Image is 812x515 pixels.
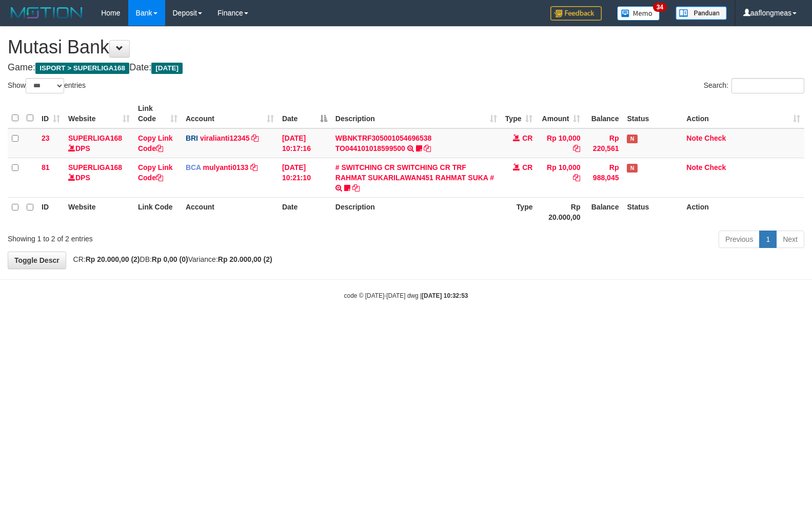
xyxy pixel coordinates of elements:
[550,6,602,21] img: Feedback.jpg
[584,128,623,158] td: Rp 220,561
[68,134,122,142] a: SUPERLIGA168
[522,134,532,142] span: CR
[501,197,537,226] th: Type
[704,163,726,171] a: Check
[584,158,623,197] td: Rp 988,045
[35,63,129,74] span: ISPORT > SUPERLIGA168
[704,134,726,142] a: Check
[86,255,140,263] strong: Rp 20.000,00 (2)
[424,144,431,152] a: Copy WBNKTRF305001054696538 TO044101018599500 to clipboard
[203,163,249,171] a: mulyanti0133
[8,37,804,58] h1: Mutasi Bank
[186,163,201,171] span: BCA
[218,255,272,263] strong: Rp 20.000,00 (2)
[623,99,682,128] th: Status
[335,163,494,182] a: # SWITCHING CR SWITCHING CR TRF RAHMAT SUKARILAWAN451 RAHMAT SUKA #
[537,197,584,226] th: Rp 20.000,00
[8,5,86,21] img: MOTION_logo.png
[676,6,727,20] img: panduan.png
[501,99,537,128] th: Type: activate to sort column ascending
[186,134,198,142] span: BRI
[134,197,182,226] th: Link Code
[68,163,122,171] a: SUPERLIGA168
[37,197,64,226] th: ID
[653,3,667,12] span: 34
[64,158,134,197] td: DPS
[151,63,183,74] span: [DATE]
[584,99,623,128] th: Balance
[278,158,331,197] td: [DATE] 10:21:10
[138,134,173,152] a: Copy Link Code
[682,197,804,226] th: Action
[42,134,50,142] span: 23
[64,197,134,226] th: Website
[352,184,360,192] a: Copy # SWITCHING CR SWITCHING CR TRF RAHMAT SUKARILAWAN451 RAHMAT SUKA # to clipboard
[8,63,804,73] h4: Game: Date:
[704,78,804,93] label: Search:
[251,134,259,142] a: Copy viralianti12345 to clipboard
[537,158,584,197] td: Rp 10,000
[627,135,637,143] span: Has Note
[335,134,432,152] a: WBNKTRF305001054696538 TO044101018599500
[682,99,804,128] th: Action: activate to sort column ascending
[250,163,258,171] a: Copy mulyanti0133 to clipboard
[26,78,64,93] select: Showentries
[776,231,804,248] a: Next
[152,255,188,263] strong: Rp 0,00 (0)
[278,99,331,128] th: Date: activate to sort column descending
[623,197,682,226] th: Status
[686,134,702,142] a: Note
[138,163,173,182] a: Copy Link Code
[584,197,623,226] th: Balance
[331,197,501,226] th: Description
[537,99,584,128] th: Amount: activate to sort column ascending
[686,163,702,171] a: Note
[278,128,331,158] td: [DATE] 10:17:16
[522,163,532,171] span: CR
[422,292,468,299] strong: [DATE] 10:32:53
[573,144,580,152] a: Copy Rp 10,000 to clipboard
[331,99,501,128] th: Description: activate to sort column ascending
[8,252,66,269] a: Toggle Descr
[278,197,331,226] th: Date
[134,99,182,128] th: Link Code: activate to sort column ascending
[37,99,64,128] th: ID: activate to sort column ascending
[573,174,580,182] a: Copy Rp 10,000 to clipboard
[64,128,134,158] td: DPS
[759,231,777,248] a: 1
[719,231,760,248] a: Previous
[537,128,584,158] td: Rp 10,000
[68,255,272,263] span: CR: DB: Variance:
[344,292,468,299] small: code © [DATE]-[DATE] dwg |
[200,134,250,142] a: viralianti12345
[42,163,50,171] span: 81
[731,78,804,93] input: Search:
[627,164,637,173] span: Has Note
[8,78,86,93] label: Show entries
[617,6,660,21] img: Button%20Memo.svg
[8,230,331,244] div: Showing 1 to 2 of 2 entries
[182,99,278,128] th: Account: activate to sort column ascending
[182,197,278,226] th: Account
[64,99,134,128] th: Website: activate to sort column ascending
